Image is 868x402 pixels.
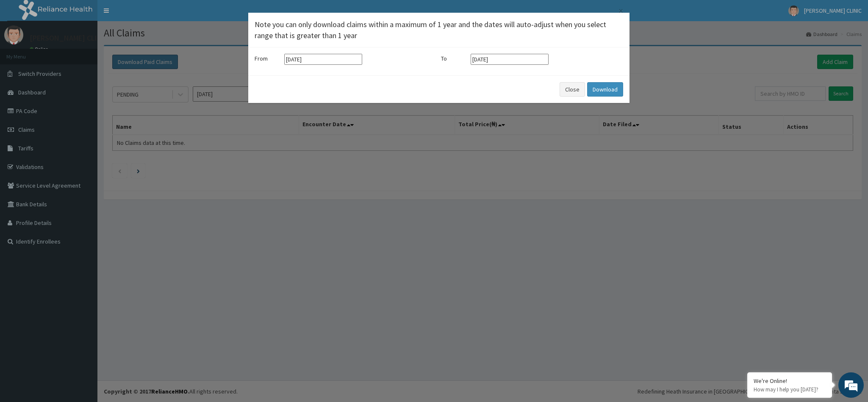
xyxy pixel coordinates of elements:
h4: Note you can only download claims within a maximum of 1 year and the dates will auto-adjust when ... [255,19,623,41]
p: How may I help you today? [754,386,826,393]
button: Close [618,6,623,15]
input: Select start date [284,54,362,65]
label: To [441,54,466,63]
label: From [255,54,280,63]
button: Download [587,82,623,97]
span: × [618,5,623,17]
button: Close [560,82,585,97]
input: Select end date [471,54,549,65]
div: We're Online! [754,377,826,385]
